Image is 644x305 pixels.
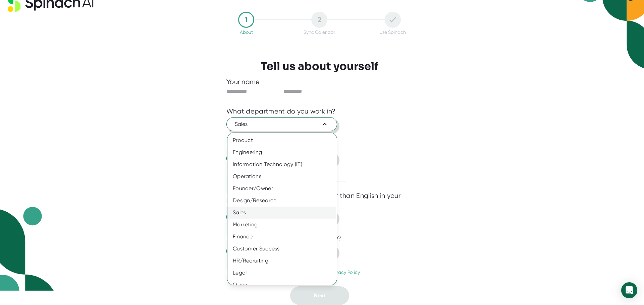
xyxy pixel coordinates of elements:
div: Founder/Owner [227,182,342,195]
div: Engineering [227,146,342,158]
div: Legal [227,267,342,279]
div: Design/Research [227,195,342,207]
div: Finance [227,231,342,243]
div: Customer Success [227,243,342,255]
div: Open Intercom Messenger [621,282,637,298]
div: Operations [227,170,342,182]
div: Product [227,134,342,146]
div: Other [227,279,342,291]
div: HR/Recruiting [227,255,342,267]
div: Information Technology (IT) [227,158,342,170]
div: Marketing [227,219,342,231]
div: Sales [227,207,342,219]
